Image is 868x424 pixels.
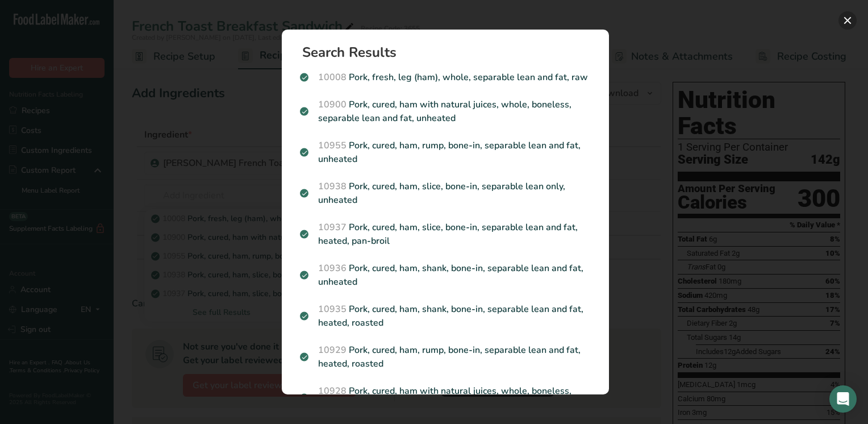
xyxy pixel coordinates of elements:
h1: Search Results [302,45,598,59]
span: 10929 [318,344,347,356]
p: Pork, cured, ham with natural juices, whole, boneless, separable lean and fat, unheated [300,98,591,125]
p: Pork, cured, ham, rump, bone-in, separable lean and fat, heated, roasted [300,343,591,371]
p: Pork, fresh, leg (ham), whole, separable lean and fat, raw [300,70,591,84]
p: Pork, cured, ham with natural juices, whole, boneless, separable lean and fat, heated, roasted [300,384,591,411]
span: 10936 [318,262,347,275]
p: Pork, cured, ham, rump, bone-in, separable lean and fat, unheated [300,139,591,166]
span: 10900 [318,98,347,111]
span: 10935 [318,303,347,315]
span: 10955 [318,139,347,152]
span: 10937 [318,221,347,234]
p: Pork, cured, ham, slice, bone-in, separable lean only, unheated [300,180,591,207]
span: 10938 [318,180,347,193]
p: Pork, cured, ham, shank, bone-in, separable lean and fat, heated, roasted [300,302,591,330]
span: 10928 [318,385,347,397]
div: Open Intercom Messenger [829,385,857,413]
span: 10008 [318,71,347,84]
p: Pork, cured, ham, shank, bone-in, separable lean and fat, unheated [300,261,591,289]
p: Pork, cured, ham, slice, bone-in, separable lean and fat, heated, pan-broil [300,221,591,248]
